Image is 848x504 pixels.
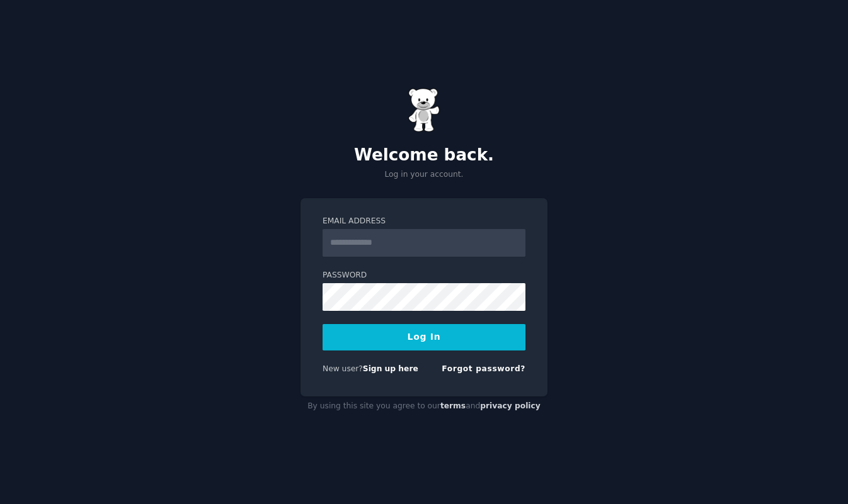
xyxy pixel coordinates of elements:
a: Forgot password? [442,364,525,373]
a: Sign up here [363,364,418,373]
label: Password [323,270,525,281]
label: Email Address [323,216,525,227]
img: Gummy Bear [408,88,440,132]
div: By using this site you agree to our and [301,396,547,417]
a: privacy policy [480,401,541,410]
button: Log In [323,324,525,350]
h2: Welcome back. [301,145,547,165]
a: terms [440,401,466,410]
span: New user? [323,364,363,373]
p: Log in your account. [301,169,547,181]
